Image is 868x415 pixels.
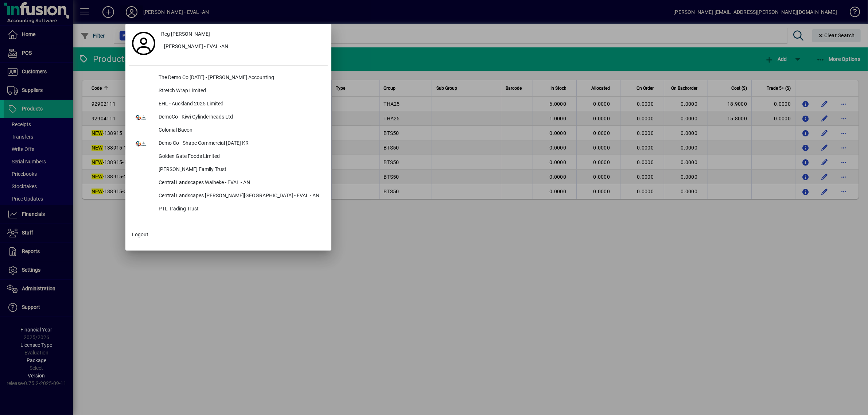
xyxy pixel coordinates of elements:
a: Profile [129,37,158,50]
button: DemoCo - Kiwi Cylinderheads Ltd [129,111,328,124]
button: [PERSON_NAME] Family Trust [129,163,328,177]
button: Golden Gate Foods Limited [129,150,328,163]
div: Central Landscapes Waiheke - EVAL - AN [153,177,328,190]
button: The Demo Co [DATE] - [PERSON_NAME] Accounting [129,71,328,85]
div: Demo Co - Shape Commercial [DATE] KR [153,137,328,150]
div: PTL Trading Trust [153,203,328,216]
div: The Demo Co [DATE] - [PERSON_NAME] Accounting [153,71,328,85]
button: Central Landscapes [PERSON_NAME][GEOGRAPHIC_DATA] - EVAL - AN [129,190,328,203]
div: EHL - Auckland 2025 Limited [153,98,328,111]
div: Golden Gate Foods Limited [153,150,328,163]
button: Demo Co - Shape Commercial [DATE] KR [129,137,328,150]
span: Reg [PERSON_NAME] [161,30,210,38]
button: Colonial Bacon [129,124,328,137]
button: EHL - Auckland 2025 Limited [129,98,328,111]
button: Stretch Wrap Limited [129,85,328,98]
button: Logout [129,228,328,241]
div: [PERSON_NAME] Family Trust [153,163,328,177]
div: DemoCo - Kiwi Cylinderheads Ltd [153,111,328,124]
button: Central Landscapes Waiheke - EVAL - AN [129,177,328,190]
div: Stretch Wrap Limited [153,85,328,98]
button: [PERSON_NAME] - EVAL -AN [158,40,328,54]
div: Central Landscapes [PERSON_NAME][GEOGRAPHIC_DATA] - EVAL - AN [153,190,328,203]
a: Reg [PERSON_NAME] [158,27,328,40]
span: Logout [132,231,148,238]
button: PTL Trading Trust [129,203,328,216]
div: Colonial Bacon [153,124,328,137]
